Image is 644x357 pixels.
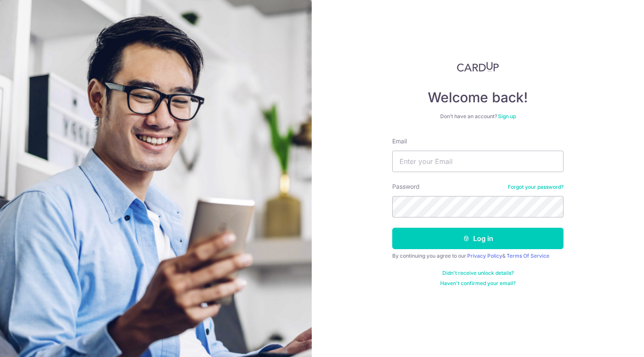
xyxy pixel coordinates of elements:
[392,89,563,106] h4: Welcome back!
[442,270,514,277] a: Didn't receive unlock details?
[392,113,563,120] div: Don’t have an account?
[440,280,516,287] a: Haven't confirmed your email?
[392,137,407,146] label: Email
[392,253,563,259] div: By continuing you agree to our &
[507,253,549,259] a: Terms Of Service
[457,62,499,72] img: CardUp Logo
[508,184,563,190] a: Forgot your password?
[467,253,502,259] a: Privacy Policy
[498,113,516,119] a: Sign up
[392,182,420,191] label: Password
[392,228,563,249] button: Log in
[392,151,563,172] input: Enter your Email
